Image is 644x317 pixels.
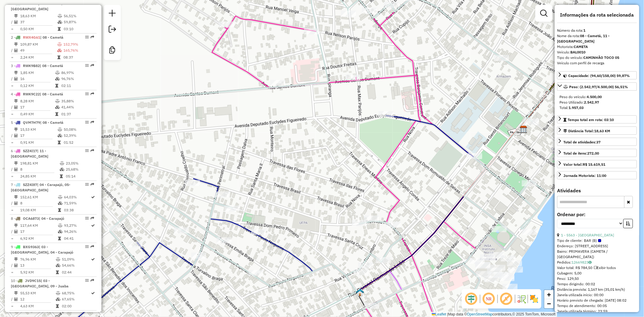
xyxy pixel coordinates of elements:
[20,223,58,229] td: 117,64 KM
[14,297,18,301] i: Total de Atividades
[499,292,514,306] span: Exibir rótulo
[20,262,56,268] td: 13
[91,183,94,186] em: Rota exportada
[55,105,60,109] i: % de utilização da cubagem
[91,149,94,152] em: Rota exportada
[23,35,40,40] span: RWX4G61
[61,104,94,110] td: 41,44%
[55,99,60,103] i: % de utilização do peso
[106,23,118,37] a: Exportar sessão
[557,243,637,249] div: Endereço: [STREET_ADDRESS]
[557,92,637,113] div: Peso: (2.542,97/4.500,00) 56,51%
[544,290,553,299] a: Zoom in
[588,261,591,264] i: Observações
[85,279,89,282] em: Opções
[11,19,14,25] td: /
[85,245,89,248] em: Opções
[544,299,553,308] a: Zoom out
[14,71,18,75] i: Distância Total
[557,50,637,55] div: Veículo:
[11,207,14,213] td: =
[63,47,94,53] td: 165,76%
[538,7,550,19] a: Exibir filtros
[106,44,118,58] a: Criar modelo
[557,309,637,314] div: Janela utilizada término: 23:59
[574,44,588,49] strong: CAMETA
[64,229,91,235] td: 94,26%
[11,182,70,192] span: 7 -
[64,194,91,200] td: 64,03%
[56,297,60,301] i: % de utilização da cubagem
[40,63,63,68] span: | 08 - Cametá
[563,128,610,134] div: Distância Total:
[91,224,95,227] i: Rota otimizada
[62,262,91,268] td: 54,66%
[594,265,616,270] span: Exibir todos
[66,166,94,172] td: 25,68%
[14,49,18,52] i: Total de Atividades
[563,151,599,156] div: Total de itens:
[14,162,18,165] i: Distância Total
[557,44,637,50] div: Motorista:
[20,296,56,302] td: 12
[61,98,94,104] td: 35,88%
[56,271,59,274] i: Tempo total em rota
[56,304,59,308] i: Tempo total em rota
[11,262,14,268] td: /
[11,245,73,255] span: 9 -
[561,233,614,237] a: 1 - 5563 - [GEOGRAPHIC_DATA]
[14,43,18,46] i: Distância Total
[23,92,40,96] span: RWK9C22
[11,303,14,309] td: =
[25,278,41,283] span: JVD9C15
[11,63,63,68] span: 3 -
[557,115,637,123] a: Tempo total em rota: 03:10
[23,182,37,187] span: SZZ4I87
[557,211,637,218] label: Ordenar por:
[56,258,60,261] i: % de utilização do peso
[557,238,637,243] div: Tipo de cliente:
[20,76,55,82] td: 16
[11,83,14,89] td: =
[20,256,56,262] td: 76,96 KM
[20,269,56,275] td: 5,92 KM
[20,98,55,104] td: 8,28 KM
[58,128,62,131] i: % de utilização do peso
[587,151,599,155] strong: 272,00
[11,76,14,82] td: /
[520,126,527,133] img: Tocantins
[14,258,18,261] i: Distância Total
[63,126,94,133] td: 50,08%
[58,208,61,212] i: Tempo total em rota
[66,173,94,179] td: 05:14
[547,300,551,307] span: −
[23,149,37,153] span: SZZ4I17
[11,229,14,235] td: /
[583,162,605,167] strong: R$ 15.619,51
[587,94,602,99] strong: 4.500,00
[23,245,39,249] span: BXG9363
[557,138,637,146] a: Total de atividades:37
[20,139,57,146] td: 0,91 KM
[559,105,634,110] div: Total:
[568,73,630,78] span: Capacidade: (94,60/158,00) 59,87%
[583,55,619,60] strong: CAMINHÃO TOCO 05
[572,260,591,264] a: 12669823
[63,54,94,60] td: 08:37
[559,94,602,99] span: Peso do veículo:
[85,149,89,152] em: Opções
[557,149,637,157] a: Total de itens:272,00
[584,100,599,104] strong: 2.542,97
[63,139,94,146] td: 01:52
[557,292,637,298] div: Janela utilizada início: 00:00
[529,294,539,304] img: Exibir/Ocultar setores
[557,188,637,194] h4: Atividades
[557,276,637,281] div: Peso: 129,50
[20,290,56,296] td: 55,53 KM
[563,162,605,167] div: Valor total:
[430,312,557,317] div: Map data © contributors,© 2025 TomTom, Microsoft
[569,105,584,110] strong: 1.957,03
[584,238,601,243] span: BAR (B)
[557,249,637,260] div: Bairro: PRIMAVERA (CAMETA / [GEOGRAPHIC_DATA])
[623,219,633,228] button: Ordem crescente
